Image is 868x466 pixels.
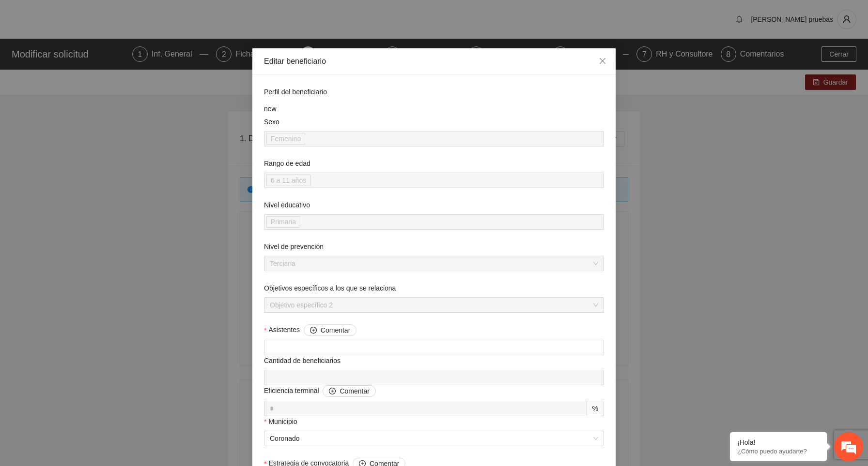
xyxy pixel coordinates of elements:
span: 6 a 11 años [266,175,310,186]
button: Close [589,48,616,74]
p: ¿Cómo puedo ayudarte? [737,448,820,455]
span: Comentar [340,386,369,396]
label: Nivel educativo [264,200,310,210]
span: Femenino [266,133,305,145]
label: Sexo [264,116,279,127]
label: Municipio [264,416,297,427]
span: Objetivo específico 2 [270,298,598,312]
button: Asistentes [304,324,356,336]
span: plus-circle [310,327,317,335]
span: Cantidad de beneficiarios [264,355,344,366]
span: close [599,57,606,65]
span: Comentar [321,325,350,335]
div: % [587,401,604,416]
span: Primaria [271,217,296,227]
span: Asistentes [268,324,356,336]
span: Femenino [271,133,301,144]
span: plus-circle [329,388,336,395]
span: Coronado [270,431,598,446]
span: 6 a 11 años [271,175,306,186]
span: Perfil del beneficiario [264,87,331,97]
div: new [264,103,604,114]
span: Terciaria [270,256,598,271]
label: Objetivos específicos a los que se relaciona [264,283,396,293]
label: Rango de edad [264,158,310,169]
div: Editar beneficiario [264,56,604,67]
label: Nivel de prevención [264,241,324,252]
div: ¡Hola! [737,438,820,446]
span: Eficiencia terminal [264,385,376,397]
button: Eficiencia terminal [323,385,375,397]
span: Primaria [266,216,300,228]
